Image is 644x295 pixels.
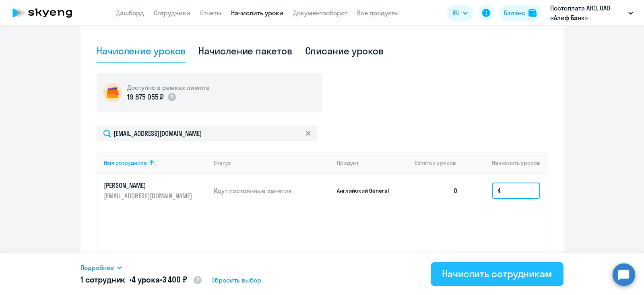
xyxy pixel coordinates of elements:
[447,5,473,21] button: RU
[200,9,221,17] a: Отчеты
[97,125,317,141] input: Поиск по имени, email, продукту или статусу
[211,275,261,285] span: Сбросить выбор
[80,274,202,286] h5: 1 сотрудник • •
[97,44,186,57] div: Начисление уроков
[528,9,537,17] img: balance
[116,9,144,17] a: Дашборд
[127,83,210,92] h5: Доступно в рамках лимита
[104,159,207,166] div: Имя сотрудника
[132,274,160,285] span: 4 урока
[415,159,464,166] div: Остаток уроков
[214,186,330,195] p: Идут постоянные занятия
[104,159,147,166] div: Имя сотрудника
[293,9,347,17] a: Документооборот
[162,274,187,285] span: 3 400 ₽
[198,44,292,57] div: Начисление пакетов
[546,3,637,23] button: Постоплата АНО, ОАО «Алиф Банк»
[104,191,194,200] p: [EMAIL_ADDRESS][DOMAIN_NAME]
[337,159,409,166] div: Продукт
[104,181,207,200] a: [PERSON_NAME][EMAIL_ADDRESS][DOMAIN_NAME]
[127,92,164,102] p: 19 875 055 ₽
[80,263,114,272] span: Подробнее
[499,5,541,21] button: Балансbalance
[464,152,547,174] th: Начислить уроков
[408,174,464,208] td: 0
[214,159,330,166] div: Статус
[104,181,194,190] p: [PERSON_NAME]
[442,267,552,280] div: Начислить сотрудникам
[305,44,384,57] div: Списание уроков
[452,8,460,18] span: RU
[357,9,399,17] a: Все продукты
[431,262,563,286] button: Начислить сотрудникам
[214,159,231,166] div: Статус
[504,8,525,18] div: Баланс
[337,187,397,194] p: Английский General
[550,3,625,23] p: Постоплата АНО, ОАО «Алиф Банк»
[337,159,359,166] div: Продукт
[231,9,283,17] a: Начислить уроки
[154,9,190,17] a: Сотрудники
[103,83,122,102] img: wallet-circle.png
[415,159,456,166] span: Остаток уроков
